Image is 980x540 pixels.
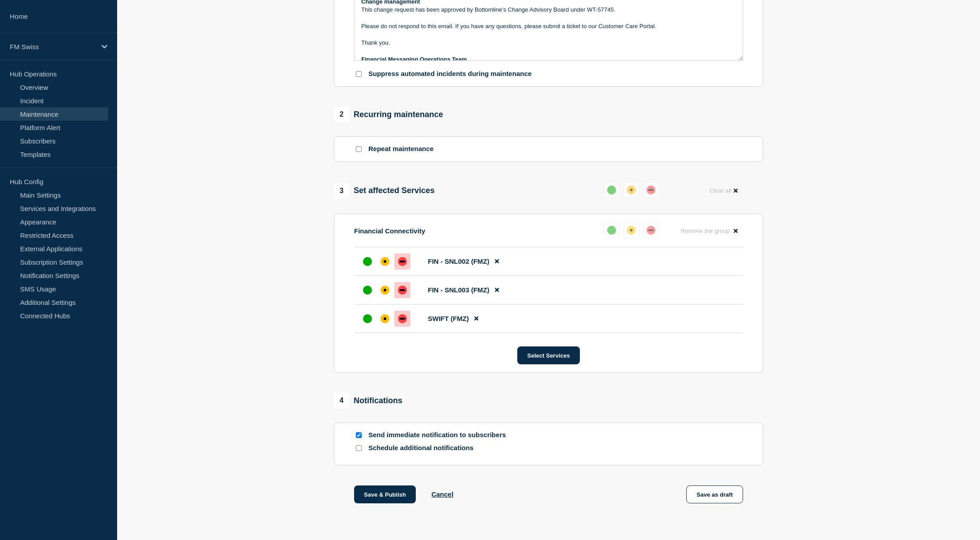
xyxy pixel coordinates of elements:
div: down [398,286,407,295]
p: Thank you. [361,39,736,47]
button: Remove the group [675,222,743,240]
button: up [604,222,620,238]
input: Suppress automated incidents during maintenance [356,71,362,77]
span: Remove the group [680,228,730,234]
span: 3 [334,183,349,198]
div: down [646,226,655,235]
div: Set affected Services [334,183,435,198]
button: up [604,182,620,198]
div: down [646,186,655,194]
p: FM Swiss [10,43,96,51]
button: affected [623,222,639,238]
button: Cancel [431,490,453,498]
p: This change request has been approved by Bottomline’s Change Advisory Board under WT-57745. [361,6,736,14]
span: SWIFT (FMZ) [428,315,469,322]
button: Select Services [517,346,579,364]
div: affected [380,314,389,323]
div: Notifications [334,393,402,408]
button: affected [623,182,639,198]
div: up [363,286,372,295]
span: 2 [334,107,349,122]
strong: Financial Messaging Operations Team [361,56,467,63]
p: Send immediate notification to subscribers [368,431,511,439]
div: up [363,314,372,323]
p: Please do not respond to this email. If you have any questions, please submit a ticket to our Cus... [361,22,736,30]
div: up [363,257,372,266]
button: down [643,222,659,238]
div: affected [627,226,636,235]
span: FIN - SNL003 (FMZ) [428,286,490,294]
div: affected [627,186,636,194]
button: down [643,182,659,198]
p: Repeat maintenance [368,145,434,153]
p: Financial Connectivity [354,227,425,235]
div: affected [380,286,389,295]
div: down [398,314,407,323]
div: up [607,226,616,235]
input: Repeat maintenance [356,146,362,152]
button: Save as draft [686,485,743,503]
input: Send immediate notification to subscribers [356,432,362,438]
button: Save & Publish [354,485,416,503]
button: Clear all [704,182,743,199]
div: up [607,186,616,194]
input: Schedule additional notifications [356,445,362,451]
span: FIN - SNL002 (FMZ) [428,257,490,265]
p: Schedule additional notifications [368,444,511,452]
div: affected [380,257,389,266]
div: Recurring maintenance [334,107,443,122]
p: Suppress automated incidents during maintenance [368,70,532,78]
div: down [398,257,407,266]
span: 4 [334,393,349,408]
